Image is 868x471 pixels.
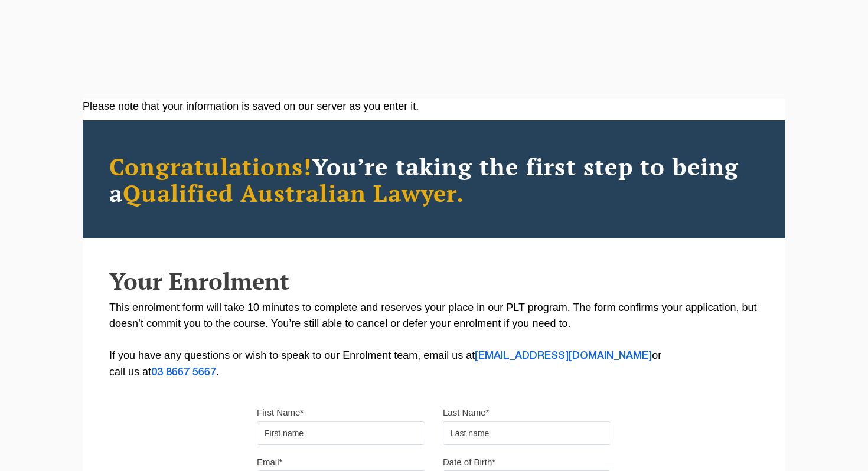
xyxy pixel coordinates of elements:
h2: Your Enrolment [109,268,759,294]
input: First name [257,421,425,445]
div: Please note that your information is saved on our server as you enter it. [83,99,785,115]
label: Email* [257,456,282,468]
a: 03 8667 5667 [151,368,216,377]
a: [EMAIL_ADDRESS][DOMAIN_NAME] [475,351,652,361]
input: Last name [443,421,611,445]
label: Date of Birth* [443,456,495,468]
h2: You’re taking the first step to being a [109,153,759,206]
span: Qualified Australian Lawyer. [123,177,464,208]
label: First Name* [257,407,304,418]
span: Congratulations! [109,151,312,182]
p: This enrolment form will take 10 minutes to complete and reserves your place in our PLT program. ... [109,300,759,381]
label: Last Name* [443,407,489,418]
